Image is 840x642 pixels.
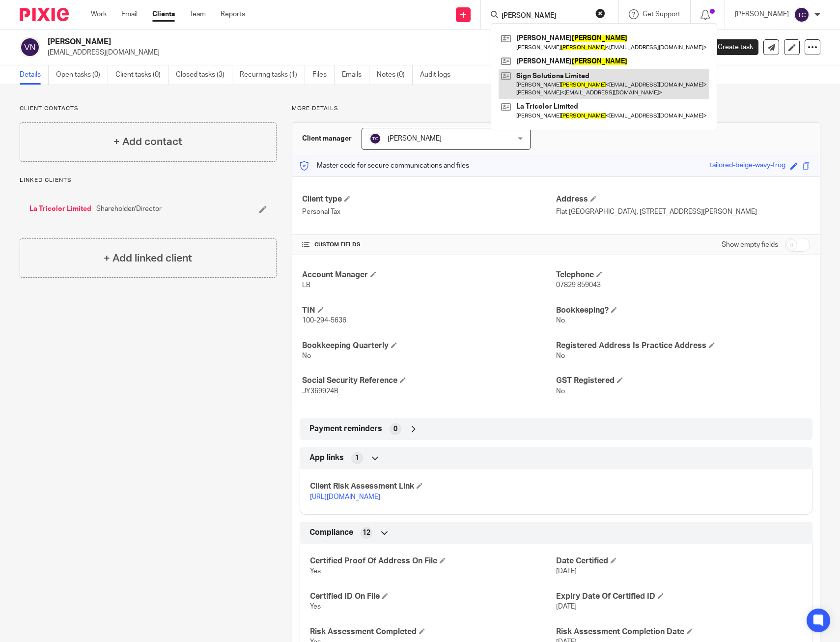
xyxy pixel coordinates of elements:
[302,270,556,280] h4: Account Manager
[501,12,589,21] input: Search
[595,8,605,18] button: Clear
[309,424,382,434] span: Payment reminders
[20,105,277,113] p: Client contacts
[113,134,182,149] h4: + Add contact
[48,48,687,58] p: [EMAIL_ADDRESS][DOMAIN_NAME]
[302,207,556,217] p: Personal Tax
[302,194,556,204] h4: Client type
[312,65,335,85] a: Files
[735,9,789,19] p: [PERSON_NAME]
[556,341,810,351] h4: Registered Address Is Practice Address
[310,627,556,637] h4: Risk Assessment Completed
[152,9,175,19] a: Clients
[302,388,338,395] span: JY369924B
[342,65,369,85] a: Emails
[302,305,556,316] h4: TIN
[292,105,820,113] p: More details
[377,65,413,85] a: Notes (0)
[309,527,353,538] span: Compliance
[309,453,344,463] span: App links
[556,388,565,395] span: No
[363,528,370,538] span: 12
[20,65,49,85] a: Details
[56,65,108,85] a: Open tasks (0)
[20,176,277,184] p: Linked clients
[302,241,556,249] h4: CUSTOM FIELDS
[302,376,556,386] h4: Social Security Reference
[794,7,810,23] img: svg%3E
[556,568,577,575] span: [DATE]
[556,591,802,602] h4: Expiry Date Of Certified ID
[302,341,556,351] h4: Bookkeeping Quarterly
[240,65,305,85] a: Recurring tasks (1)
[302,317,346,324] span: 100-294-5636
[556,627,802,637] h4: Risk Assessment Completion Date
[556,282,601,289] span: 07829 859043
[121,9,138,19] a: Email
[48,37,559,47] h2: [PERSON_NAME]
[722,240,778,250] label: Show empty fields
[355,453,359,463] span: 1
[710,160,785,172] div: tailored-beige-wavy-frog
[556,603,577,610] span: [DATE]
[393,424,397,434] span: 0
[556,270,810,280] h4: Telephone
[556,305,810,316] h4: Bookkeeping?
[310,603,321,610] span: Yes
[20,37,40,58] img: svg%3E
[176,65,232,85] a: Closed tasks (3)
[556,317,565,324] span: No
[104,251,192,266] h4: + Add linked client
[302,134,352,144] h3: Client manager
[302,282,310,289] span: LB
[91,9,107,19] a: Work
[643,11,680,18] span: Get Support
[115,65,168,85] a: Client tasks (0)
[190,9,206,19] a: Team
[310,481,556,492] h4: Client Risk Assessment Link
[556,352,565,359] span: No
[29,204,91,214] a: La Tricolor Limited
[302,352,311,359] span: No
[701,39,758,55] a: Create task
[310,556,556,566] h4: Certified Proof Of Address On File
[96,204,162,214] span: Shareholder/Director
[556,556,802,566] h4: Date Certified
[310,494,380,500] a: [URL][DOMAIN_NAME]
[310,591,556,602] h4: Certified ID On File
[20,8,69,21] img: Pixie
[300,161,469,171] p: Master code for secure communications and files
[556,376,810,386] h4: GST Registered
[556,207,810,217] p: Flat [GEOGRAPHIC_DATA], [STREET_ADDRESS][PERSON_NAME]
[420,65,458,85] a: Audit logs
[369,133,381,145] img: svg%3E
[310,568,321,575] span: Yes
[556,194,810,204] h4: Address
[388,135,442,142] span: [PERSON_NAME]
[221,9,245,19] a: Reports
